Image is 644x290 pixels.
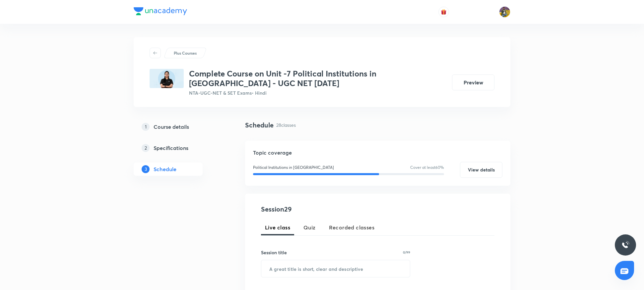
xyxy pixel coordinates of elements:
a: 2Specifications [134,141,224,155]
p: Plus Courses [174,50,197,56]
p: 2 [142,144,150,152]
p: Political Institutions in [GEOGRAPHIC_DATA] [253,165,334,170]
h3: Complete Course on Unit -7 Political Institutions in [GEOGRAPHIC_DATA] - UGC NET [DATE] [189,69,447,88]
h5: Specifications [154,144,188,152]
img: sajan k [499,6,510,18]
span: Live class [265,223,290,231]
span: Quiz [303,223,316,231]
h5: Schedule [154,165,176,173]
h5: Course details [154,123,189,131]
img: ttu [621,241,629,249]
a: Company Logo [134,7,187,17]
p: 3 [142,165,150,173]
p: NTA-UGC-NET & SET Exams • Hindi [189,89,447,96]
h4: Session 29 [261,204,382,214]
button: Preview [452,74,494,90]
button: avatar [438,7,449,17]
p: Cover at least 60 % [410,165,444,170]
a: 1Course details [134,120,224,133]
h5: Topic coverage [253,149,502,157]
input: A great title is short, clear and descriptive [261,260,410,277]
p: 0/99 [403,251,410,254]
h4: Schedule [245,120,274,130]
img: 463AA2EA-9884-497E-A149-79CF24433E3E_plus.png [150,69,184,88]
img: Company Logo [134,7,187,15]
p: 1 [142,123,150,131]
img: avatar [441,9,447,15]
button: View details [460,162,502,178]
p: 28 classes [276,121,296,128]
span: Recorded classes [329,223,374,231]
h6: Session title [261,249,287,256]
